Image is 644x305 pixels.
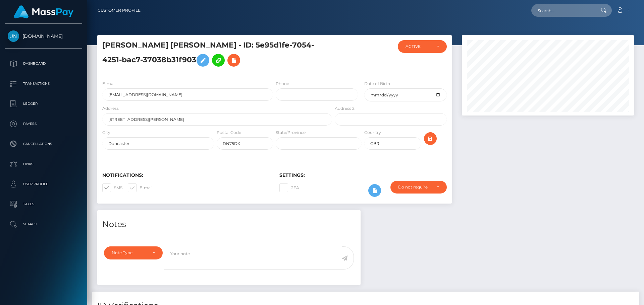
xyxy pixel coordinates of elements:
p: Payees [8,119,79,129]
label: SMS [102,183,122,192]
div: Note Type [112,250,147,255]
label: E-mail [102,81,115,87]
h4: Notes [102,219,356,230]
div: Do not require [398,184,431,190]
a: Cancellations [5,136,82,152]
label: Postal Code [217,130,241,136]
img: Unlockt.me [8,30,19,42]
p: Dashboard [8,59,79,69]
a: Ledger [5,95,82,112]
label: State/Province [276,130,306,136]
h6: Notifications: [102,172,269,178]
a: Customer Profile [98,3,141,17]
p: Cancellations [8,139,79,149]
a: Links [5,156,82,172]
label: Address [102,105,119,111]
label: Phone [276,81,289,87]
span: [DOMAIN_NAME] [5,33,82,39]
p: Search [8,219,79,229]
button: Do not require [390,181,447,194]
a: Transactions [5,75,82,92]
label: E-mail [128,183,153,192]
p: Taxes [8,199,79,209]
a: Taxes [5,196,82,213]
a: Payees [5,116,82,132]
img: MassPay Logo [14,5,73,18]
p: User Profile [8,179,79,189]
p: Transactions [8,79,79,89]
label: Date of Birth [364,81,390,87]
a: Dashboard [5,55,82,72]
h6: Settings: [279,172,446,178]
input: Search... [531,4,594,17]
button: Note Type [104,246,163,259]
button: ACTIVE [398,40,447,53]
a: Search [5,216,82,233]
label: Address 2 [335,105,355,111]
label: City [102,130,110,136]
a: User Profile [5,176,82,193]
label: 2FA [279,183,299,192]
label: Country [364,130,381,136]
p: Ledger [8,99,79,109]
div: ACTIVE [406,44,431,49]
p: Links [8,159,79,169]
h5: [PERSON_NAME] [PERSON_NAME] - ID: 5e95d1fe-7054-4251-bac7-37038b31f903 [102,40,328,70]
